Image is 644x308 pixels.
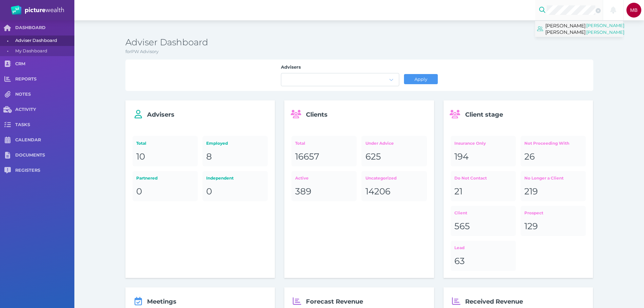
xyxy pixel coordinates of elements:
[404,74,438,84] button: Apply
[136,186,194,197] div: 0
[136,141,146,146] span: Total
[125,48,593,55] p: for PW Advisory
[524,175,564,181] span: No Longer a Client
[206,186,264,197] div: 0
[136,175,158,181] span: Partnered
[15,25,74,31] span: DASHBOARD
[524,151,582,163] div: 26
[306,298,363,305] span: Forecast Revenue
[206,151,264,163] div: 8
[365,151,423,163] div: 625
[454,245,464,250] span: Lead
[202,171,268,201] a: Independent0
[206,175,234,181] span: Independent
[15,61,74,67] span: CRM
[586,23,624,35] span: [PERSON_NAME] [PERSON_NAME]
[15,122,74,128] span: TASKS
[365,141,394,146] span: Under Advice
[465,111,503,118] span: Client stage
[626,3,641,18] div: Michelle Bucsai
[136,151,194,163] div: 10
[147,298,176,305] span: Meetings
[202,136,268,166] a: Employed8
[15,152,74,158] span: DOCUMENTS
[454,151,512,163] div: 194
[545,21,586,36] span: [PERSON_NAME] [PERSON_NAME]
[454,175,487,181] span: Do Not Contact
[295,151,353,163] div: 16657
[595,7,601,13] button: Clear
[291,136,357,166] a: Total16657
[291,171,357,201] a: Active389
[361,136,427,166] a: Under Advice625
[295,141,305,146] span: Total
[295,186,353,197] div: 389
[125,37,593,48] h3: Adviser Dashboard
[454,210,467,215] span: Client
[454,221,512,232] div: 565
[524,221,582,232] div: 129
[15,76,74,82] span: REPORTS
[411,76,430,82] span: Apply
[15,35,72,46] span: Adviser Dashboard
[454,186,512,197] div: 21
[454,141,486,146] span: Insurance Only
[535,21,623,37] a: [PERSON_NAME] [PERSON_NAME][PERSON_NAME] [PERSON_NAME]
[365,175,397,181] span: Uncategorized
[524,210,543,215] span: Prospect
[281,64,399,73] label: Advisers
[15,46,72,56] span: My Dashboard
[454,256,512,267] div: 63
[206,141,228,146] span: Employed
[306,111,328,118] span: Clients
[524,186,582,197] div: 219
[133,171,198,201] a: Partnered0
[295,175,309,181] span: Active
[15,137,74,143] span: CALENDAR
[15,107,74,113] span: ACTIVITY
[133,136,198,166] a: Total10
[15,92,74,97] span: NOTES
[15,168,74,173] span: REGISTERS
[11,5,64,15] img: PW
[365,186,423,197] div: 14206
[630,7,638,13] span: MB
[147,111,174,118] span: Advisers
[465,298,523,305] span: Received Revenue
[524,141,569,146] span: Not Proceeding With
